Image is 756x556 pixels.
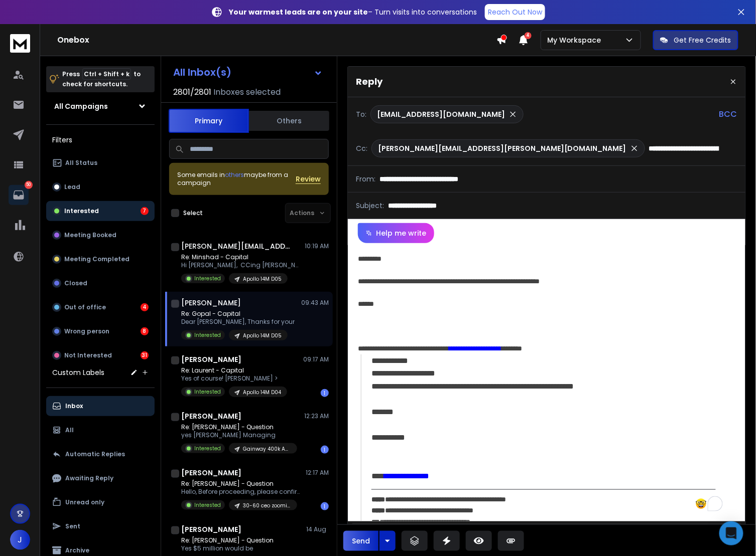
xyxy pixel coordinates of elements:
[82,68,131,80] span: Ctrl + Shift + k
[301,299,329,307] p: 09:43 AM
[46,133,155,147] h3: Filters
[46,249,155,269] button: Meeting Completed
[304,412,329,420] p: 12:23 AM
[46,297,155,317] button: Out of office4
[488,7,542,17] p: Reach Out Now
[169,109,249,133] button: Primary
[249,110,329,132] button: Others
[46,492,155,512] button: Unread only
[243,332,282,339] p: Apollo 14M D05
[141,207,149,215] div: 7
[181,488,302,496] p: Hello, Before proceeding, please confirm
[194,275,221,282] p: Interested
[64,303,106,311] p: Out of office
[356,201,384,211] p: Subject:
[57,34,496,46] h1: Onebox
[343,531,379,551] button: Send
[25,181,33,189] p: 50
[194,331,221,339] p: Interested
[181,536,297,544] p: Re: [PERSON_NAME] - Question
[177,171,296,187] div: Some emails in maybe from a campaign
[64,231,116,239] p: Meeting Booked
[321,389,329,397] div: 1
[46,273,155,293] button: Closed
[46,201,155,221] button: Interested7
[305,242,329,250] p: 10:19 AM
[52,367,104,378] h3: Custom Labels
[46,225,155,245] button: Meeting Booked
[181,468,241,478] h1: [PERSON_NAME]
[719,108,737,120] p: BCC
[65,159,97,167] p: All Status
[165,62,331,82] button: All Inbox(s)
[377,109,505,119] p: [EMAIL_ADDRESS][DOMAIN_NAME]
[181,366,287,375] p: Re: Laurent - Capital
[485,4,545,20] a: Reach Out Now
[64,207,99,215] p: Interested
[46,153,155,173] button: All Status
[181,375,287,383] p: Yes of course! [PERSON_NAME] >
[65,474,113,482] p: Awaiting Reply
[173,86,211,98] span: 2801 / 2801
[194,445,221,452] p: Interested
[46,444,155,464] button: Automatic Replies
[296,174,321,184] button: Review
[46,468,155,488] button: Awaiting Reply
[64,183,80,191] p: Lead
[181,298,241,308] h1: [PERSON_NAME]
[181,423,297,431] p: Re: [PERSON_NAME] - Question
[356,143,367,153] p: Cc:
[181,544,297,552] p: Yes $5 million would be
[306,525,329,533] p: 14 Aug
[303,355,329,363] p: 09:17 AM
[65,402,83,410] p: Inbox
[65,546,89,554] p: Archive
[183,209,203,217] label: Select
[64,255,130,263] p: Meeting Completed
[243,389,281,396] p: Apollo 14M D04
[46,516,155,536] button: Sent
[46,177,155,197] button: Lead
[653,30,738,50] button: Get Free Credits
[181,253,302,261] p: Re: Minshad - Capital
[181,261,302,269] p: Hi [PERSON_NAME], CCing [PERSON_NAME], our
[213,86,281,98] h3: Inboxes selected
[547,35,605,45] p: My Workspace
[243,275,282,283] p: Apollo 14M D05
[65,522,80,530] p: Sent
[65,450,125,458] p: Automatic Replies
[46,321,155,341] button: Wrong person8
[10,530,30,550] button: J
[321,446,329,454] div: 1
[64,351,112,359] p: Not Interested
[348,243,745,521] div: To enrich screen reader interactions, please activate Accessibility in Grammarly extension settings
[141,303,149,311] div: 4
[46,96,155,116] button: All Campaigns
[54,101,108,111] h1: All Campaigns
[181,431,297,439] p: yes [PERSON_NAME] Managing
[62,69,141,89] p: Press to check for shortcuts.
[141,327,149,335] div: 8
[65,498,104,506] p: Unread only
[194,501,221,509] p: Interested
[181,524,241,534] h1: [PERSON_NAME]
[181,241,292,251] h1: [PERSON_NAME][EMAIL_ADDRESS][DOMAIN_NAME]
[64,327,109,335] p: Wrong person
[719,521,743,545] div: Open Intercom Messenger
[229,7,477,17] p: – Turn visits into conversations
[229,7,368,17] strong: Your warmest leads are on your site
[181,411,241,421] h1: [PERSON_NAME]
[243,502,291,509] p: 30-60 ceo zoominfo -- rerun
[64,279,87,287] p: Closed
[525,32,532,39] span: 4
[321,502,329,510] div: 1
[243,445,291,453] p: Gainway 400k Apollo (5) Re---run
[358,223,434,243] button: Help me write
[46,396,155,416] button: Inbox
[10,34,30,53] img: logo
[194,388,221,396] p: Interested
[65,426,74,434] p: All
